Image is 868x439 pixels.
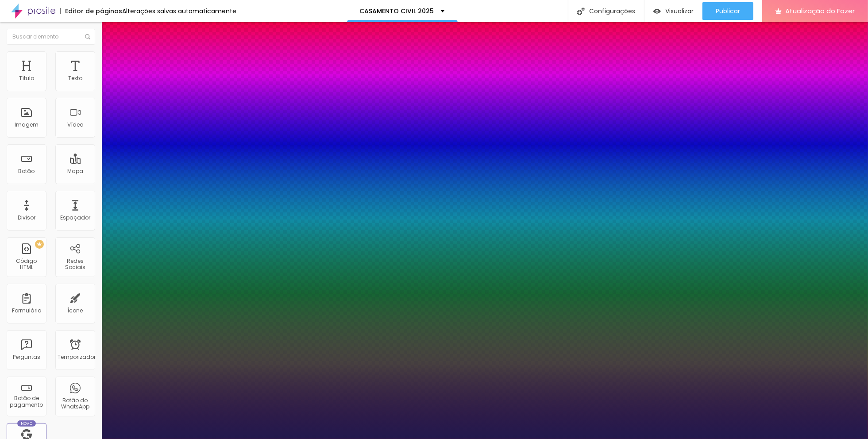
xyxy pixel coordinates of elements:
font: Ícone [68,307,83,314]
img: view-1.svg [653,8,661,15]
font: Novo [21,421,33,426]
font: Botão do WhatsApp [61,397,89,410]
input: Buscar elemento [7,29,95,45]
button: Visualizar [644,2,702,20]
button: Publicar [702,2,753,20]
font: Editor de páginas [65,7,122,15]
font: Código HTML [16,257,37,271]
font: Temporizador [58,353,96,361]
font: Alterações salvas automaticamente [122,7,236,15]
font: Mapa [67,167,83,175]
font: Texto [68,74,82,82]
font: Perguntas [13,353,40,361]
font: Imagem [15,121,39,128]
font: Visualizar [665,7,694,15]
font: Atualização do Fazer [785,6,855,15]
font: CASAMENTO CIVIL 2025 [359,7,434,15]
font: Configurações [589,7,635,15]
font: Redes Sociais [65,257,85,271]
font: Título [19,74,34,82]
font: Espaçador [60,214,90,221]
font: Publicar [716,7,740,15]
font: Botão de pagamento [10,394,43,408]
font: Formulário [12,307,41,314]
font: Divisor [18,214,35,221]
font: Botão [19,167,35,175]
font: Vídeo [67,121,83,128]
img: Ícone [85,34,90,39]
img: Ícone [577,8,585,15]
